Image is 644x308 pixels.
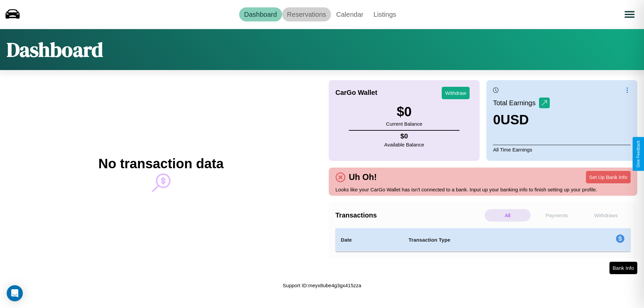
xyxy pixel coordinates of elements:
p: All [485,209,531,222]
h2: No transaction data [98,156,223,171]
div: Open Intercom Messenger [7,285,23,301]
table: simple table [335,228,631,252]
h4: Transaction Type [409,236,561,244]
p: All Time Earnings [493,145,631,154]
a: Dashboard [239,7,282,21]
h4: Uh Oh! [345,172,380,182]
button: Open menu [620,5,639,24]
h4: $ 0 [384,132,424,140]
h4: Date [341,236,398,244]
p: Current Balance [386,119,422,128]
h1: Dashboard [7,36,103,63]
button: Set Up Bank Info [586,171,631,183]
a: Listings [368,7,401,21]
a: Reservations [282,7,331,21]
button: Bank Info [609,262,637,274]
p: Support ID: meyx8ube4g3gx415zza [283,281,361,290]
h4: Transactions [335,211,483,219]
p: Available Balance [384,140,424,149]
a: Calendar [331,7,368,21]
h3: 0 USD [493,112,550,127]
h4: CarGo Wallet [335,89,377,97]
p: Total Earnings [493,97,539,109]
p: Looks like your CarGo Wallet has isn't connected to a bank. Input up your banking info to finish ... [335,185,631,194]
p: Payments [534,209,580,222]
p: Withdraws [583,209,629,222]
div: Give Feedback [636,140,641,168]
h3: $ 0 [386,104,422,119]
button: Withdraw [442,87,470,99]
